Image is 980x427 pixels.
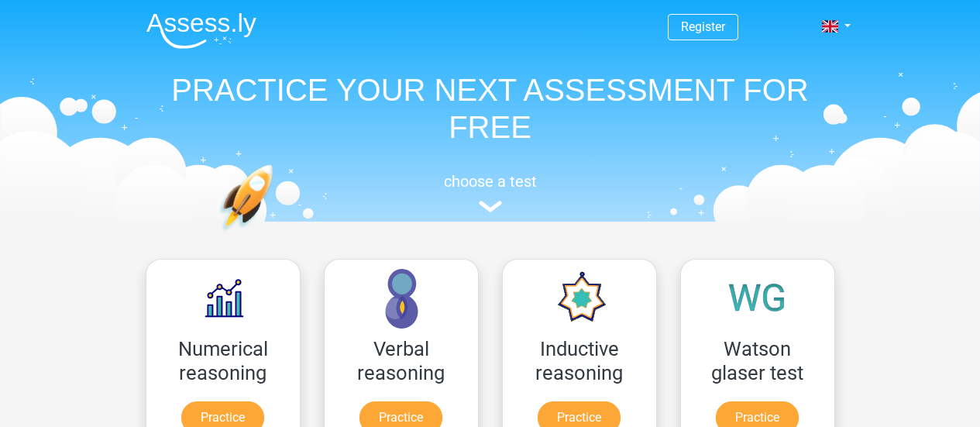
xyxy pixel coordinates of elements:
[134,172,847,191] h5: choose a test
[134,71,847,146] h1: PRACTICE YOUR NEXT ASSESSMENT FOR FREE
[479,201,502,212] img: assessment
[134,172,847,213] a: choose a test
[681,19,725,34] a: Register
[146,12,256,49] img: Assessly
[219,164,333,305] img: practice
